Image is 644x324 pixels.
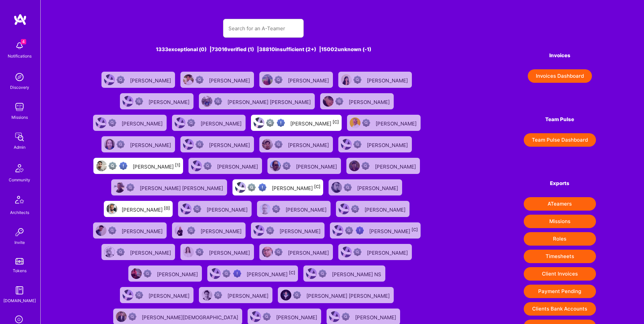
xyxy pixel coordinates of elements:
[272,205,280,213] img: Not Scrubbed
[175,117,185,128] img: User Avatar
[101,198,175,220] a: User Avatar[PERSON_NAME][0]
[341,74,352,85] img: User Avatar
[260,204,270,214] img: User Avatar
[345,226,353,235] img: Not fully vetted
[108,119,116,127] img: Not Scrubbed
[99,134,178,155] a: User AvatarNot Scrubbed[PERSON_NAME]
[175,198,254,220] a: User AvatarNot Scrubbed[PERSON_NAME]
[332,269,383,278] div: [PERSON_NAME] NS
[3,297,36,304] div: [DOMAIN_NAME]
[327,220,423,241] a: User AvatarNot fully vettedHigh Potential User[PERSON_NAME][C]
[333,225,343,236] img: User Avatar
[262,74,273,85] img: User Avatar
[289,270,295,275] sup: [C]
[233,269,241,278] img: High Potential User
[524,250,596,263] button: Timesheets
[128,313,136,321] img: Not Scrubbed
[116,311,127,322] img: User Avatar
[8,52,32,60] div: Notifications
[317,91,396,112] a: User AvatarNot Scrubbed[PERSON_NAME]
[357,183,399,192] div: [PERSON_NAME]
[293,291,301,299] img: Not Scrubbed
[117,140,125,148] img: Not Scrubbed
[350,117,360,128] img: User Avatar
[135,291,143,299] img: Not Scrubbed
[306,291,391,299] div: [PERSON_NAME] [PERSON_NAME]
[524,267,596,281] button: Client Invoices
[283,162,291,170] img: Not Scrubbed
[524,180,596,186] h4: Exports
[175,163,180,168] sup: [1]
[524,133,596,147] button: Team Pulse Dashboard
[104,139,115,150] img: User Avatar
[183,139,194,150] img: User Avatar
[209,140,251,149] div: [PERSON_NAME]
[367,75,409,84] div: [PERSON_NAME]
[412,227,418,232] sup: [C]
[288,248,330,256] div: [PERSON_NAME]
[178,134,257,155] a: User AvatarNot Scrubbed[PERSON_NAME]
[183,74,194,85] img: User Avatar
[524,302,596,316] button: Clients Bank Accounts
[306,268,317,279] img: User Avatar
[196,76,204,84] img: Not Scrubbed
[90,112,169,134] a: User AvatarNot Scrubbed[PERSON_NAME]
[222,269,230,278] img: Not fully vetted
[109,162,117,170] img: Not fully vetted
[89,46,438,53] div: 1333 exceptional (0) | 73016 verified (1) | 38810 insufficient (2+) | 15002 unknown (-1)
[288,75,330,84] div: [PERSON_NAME]
[196,140,204,148] img: Not Scrubbed
[254,117,264,128] img: User Avatar
[126,263,205,284] a: User AvatarNot Scrubbed[PERSON_NAME]
[254,225,264,236] img: User Avatar
[191,160,202,171] img: User Avatar
[130,248,172,256] div: [PERSON_NAME]
[122,226,164,235] div: [PERSON_NAME]
[114,182,125,193] img: User Avatar
[11,114,28,121] div: Missions
[13,267,27,274] div: Tokens
[344,183,352,191] img: Not Scrubbed
[13,130,26,144] img: admin teamwork
[96,117,106,128] img: User Avatar
[148,97,191,106] div: [PERSON_NAME]
[106,204,117,214] img: User Avatar
[117,248,125,256] img: Not Scrubbed
[290,118,339,127] div: [PERSON_NAME]
[274,248,283,256] img: Not Scrubbed
[262,139,273,150] img: User Avatar
[254,198,333,220] a: User AvatarNot Scrubbed[PERSON_NAME]
[187,119,195,127] img: Not Scrubbed
[375,161,417,170] div: [PERSON_NAME]
[227,291,270,299] div: [PERSON_NAME]
[11,193,28,209] img: Architects
[131,268,142,279] img: User Avatar
[524,285,596,298] button: Payment Pending
[248,183,256,191] img: Not fully vetted
[148,291,191,299] div: [PERSON_NAME]
[262,247,273,257] img: User Avatar
[356,226,364,235] img: High Potential User
[9,176,30,183] div: Community
[169,220,248,241] a: User AvatarNot Scrubbed[PERSON_NAME]
[276,312,318,321] div: [PERSON_NAME]
[201,118,243,127] div: [PERSON_NAME]
[178,241,257,263] a: User AvatarNot Scrubbed[PERSON_NAME]
[257,69,336,91] a: User AvatarNot Scrubbed[PERSON_NAME]
[201,226,243,235] div: [PERSON_NAME]
[265,155,344,177] a: User AvatarNot Scrubbed[PERSON_NAME]
[339,204,349,214] img: User Avatar
[90,220,169,241] a: User AvatarNot Scrubbed[PERSON_NAME]
[281,290,291,300] img: User Avatar
[193,205,201,213] img: Not Scrubbed
[247,269,295,278] div: [PERSON_NAME]
[250,311,261,322] img: User Avatar
[272,183,320,192] div: [PERSON_NAME]
[209,248,251,256] div: [PERSON_NAME]
[96,225,106,236] img: User Avatar
[362,119,370,127] img: Not Scrubbed
[524,232,596,246] button: Roles
[214,291,222,299] img: Not Scrubbed
[227,97,312,106] div: [PERSON_NAME] [PERSON_NAME]
[117,91,196,112] a: User AvatarNot Scrubbed[PERSON_NAME]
